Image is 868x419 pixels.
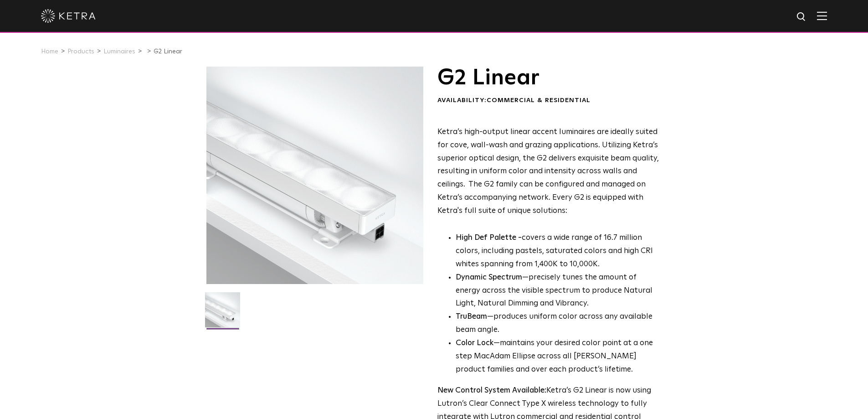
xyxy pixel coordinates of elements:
p: Ketra’s high-output linear accent luminaires are ideally suited for cove, wall-wash and grazing a... [437,126,659,218]
strong: Color Lock [456,339,493,347]
a: Luminaires [103,48,135,55]
strong: TruBeam [456,313,487,321]
strong: High Def Palette - [456,234,522,242]
li: —precisely tunes the amount of energy across the visible spectrum to produce Natural Light, Natur... [456,271,659,311]
h1: G2 Linear [437,67,659,89]
a: Products [67,48,94,55]
li: —produces uniform color across any available beam angle. [456,310,659,337]
img: search icon [796,11,807,23]
a: G2 Linear [154,48,182,55]
img: ketra-logo-2019-white [41,9,96,23]
p: covers a wide range of 16.7 million colors, including pastels, saturated colors and high CRI whit... [456,232,659,271]
strong: Dynamic Spectrum [456,274,522,281]
li: —maintains your desired color point at a one step MacAdam Ellipse across all [PERSON_NAME] produc... [456,337,659,377]
div: Availability: [437,96,659,105]
span: Commercial & Residential [487,97,591,103]
strong: New Control System Available: [437,387,546,394]
a: Home [41,48,58,55]
img: G2-Linear-2021-Web-Square [205,292,240,334]
img: Hamburger%20Nav.svg [817,11,827,20]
